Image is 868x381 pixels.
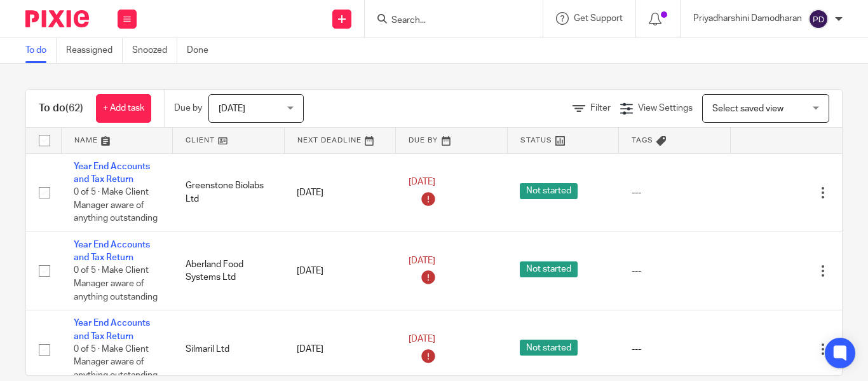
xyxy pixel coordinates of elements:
a: Reassigned [66,38,123,63]
span: 0 of 5 · Make Client Manager aware of anything outstanding [74,345,158,380]
span: Not started [520,261,578,277]
td: [DATE] [284,153,396,232]
span: Not started [520,183,578,199]
span: [DATE] [409,256,435,265]
a: Year End Accounts and Tax Return [74,319,150,340]
span: Filter [590,104,611,113]
span: Select saved view [712,104,783,113]
span: Not started [520,340,578,356]
span: [DATE] [409,335,435,343]
h1: To do [39,102,83,115]
a: Year End Accounts and Tax Return [74,240,150,262]
img: Pixie [25,10,89,27]
div: --- [632,186,718,199]
span: 0 of 5 · Make Client Manager aware of anything outstanding [74,188,158,223]
td: Aberland Food Systems Ltd [173,232,285,310]
a: Done [187,38,218,63]
span: Tags [632,137,653,144]
span: 0 of 5 · Make Client Manager aware of anything outstanding [74,267,158,301]
span: Get Support [574,14,623,23]
span: View Settings [638,104,693,113]
a: To do [25,38,57,63]
input: Search [390,15,505,27]
span: (62) [65,103,83,113]
img: svg%3E [808,9,829,29]
td: [DATE] [284,232,396,310]
a: Year End Accounts and Tax Return [74,162,150,184]
p: Due by [174,102,202,114]
a: + Add task [96,94,151,123]
div: --- [632,265,718,277]
td: Greenstone Biolabs Ltd [173,153,285,232]
p: Priyadharshini Damodharan [693,12,802,25]
a: Snoozed [132,38,177,63]
span: [DATE] [219,104,245,113]
div: --- [632,343,718,356]
span: [DATE] [409,178,435,187]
